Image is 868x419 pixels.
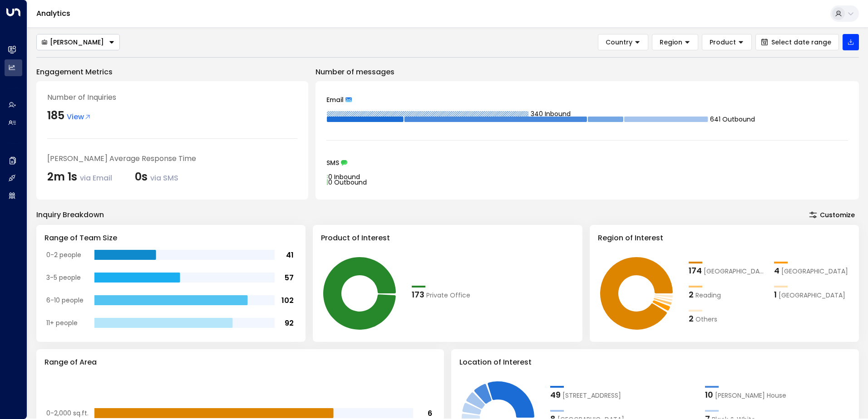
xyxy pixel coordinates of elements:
div: 173 [412,288,424,301]
span: Surrey [779,291,845,300]
div: 174London [689,264,765,277]
div: 2Reading [689,288,765,301]
div: 10Scott House [705,389,851,401]
button: Select date range [755,34,839,50]
span: Email [326,97,344,103]
div: 1Surrey [774,288,851,301]
div: SMS [326,160,848,166]
span: Product [710,38,736,46]
tspan: 0-2 people [46,250,81,259]
span: Cambridge [781,267,848,276]
span: View [67,112,91,122]
span: 210 Euston Road [562,391,621,400]
h3: Location of Interest [459,357,851,368]
div: 185 [47,107,64,124]
span: Private Office [426,291,470,300]
span: Others [695,315,717,324]
tspan: 0 Outbound [328,178,367,187]
div: 173Private Office [412,288,488,301]
div: 49210 Euston Road [550,389,696,401]
span: Reading [695,291,721,300]
div: [PERSON_NAME] [41,38,104,46]
tspan: 41 [286,250,294,260]
h3: Product of Interest [321,233,574,244]
span: Region [660,38,682,46]
div: 2 [689,288,694,301]
div: 2m 1s [47,169,112,185]
button: [PERSON_NAME] [36,34,120,50]
div: 4 [774,264,779,277]
h3: Range of Area [44,357,436,368]
span: Select date range [771,39,831,46]
tspan: 102 [281,295,294,306]
tspan: 340 Inbound [531,109,571,118]
a: Analytics [36,8,70,19]
span: via Email [80,173,112,183]
div: 0s [135,169,178,185]
tspan: 0-2,000 sq.ft. [46,409,89,418]
div: 1 [774,288,777,301]
div: 2 [689,312,694,325]
p: Number of messages [316,67,859,78]
tspan: 6 [428,408,432,419]
tspan: 57 [285,273,294,283]
span: via SMS [150,173,178,183]
tspan: 92 [285,318,294,328]
tspan: 641 Outbound [710,115,755,124]
tspan: 6-10 people [46,296,84,305]
div: Number of Inquiries [47,92,297,103]
tspan: 3-5 people [46,273,81,282]
tspan: 0 Inbound [328,172,360,181]
h3: Region of Interest [598,233,851,244]
div: Button group with a nested menu [36,34,120,50]
div: 49 [550,389,561,401]
tspan: 11+ people [46,318,78,327]
div: 10 [705,389,713,401]
h3: Range of Team Size [44,233,297,244]
span: Country [606,38,632,46]
button: Customize [805,209,859,221]
div: 2Others [689,312,765,325]
button: Region [652,34,698,50]
span: Scott House [715,391,786,400]
div: [PERSON_NAME] Average Response Time [47,153,297,164]
div: 4Cambridge [774,264,851,277]
div: 174 [689,264,702,277]
div: Inquiry Breakdown [36,209,104,220]
span: London [704,267,765,276]
p: Engagement Metrics [36,67,308,78]
button: Country [598,34,648,50]
button: Product [702,34,752,50]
